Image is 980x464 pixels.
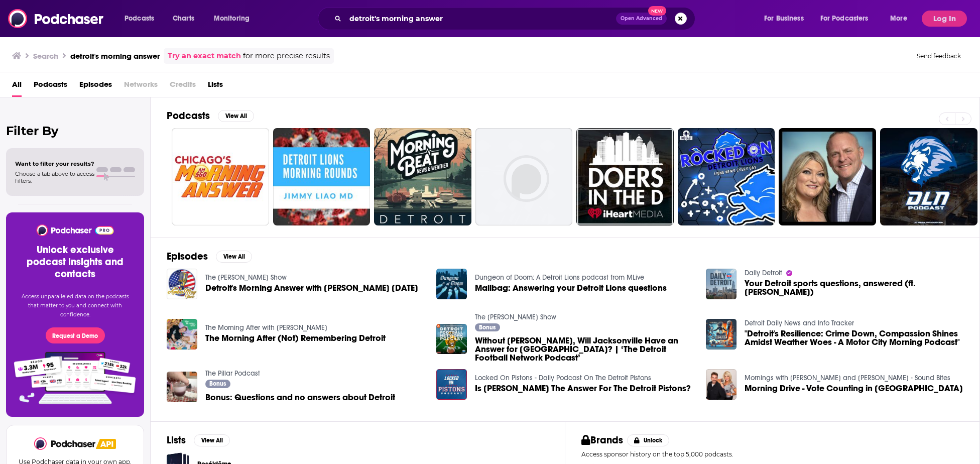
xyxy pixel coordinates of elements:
[34,76,67,97] a: Podcasts
[170,76,196,97] span: Credits
[12,76,22,97] a: All
[890,12,907,26] span: More
[205,369,260,378] a: The Pillar Podcast
[706,369,737,400] img: Morning Drive - Vote Counting in Detroit
[209,381,226,387] span: Bonus
[475,384,691,393] a: Is Dwane Casey The Answer For The Detroit Pistons?
[706,319,737,350] img: "Detroit's Resilience: Crime Down, Compassion Shines Amidst Weather Woes - A Motor City Morning P...
[345,11,616,27] input: Search podcasts, credits, & more...
[205,323,327,332] a: The Morning After with Kelly Stafford
[167,109,210,122] h2: Podcasts
[581,434,623,446] h2: Brands
[581,450,963,458] p: Access sponsor history on the top 5,000 podcasts.
[745,319,854,327] a: Detroit Daily News and Info Tracker
[706,269,737,299] img: Your Detroit sports questions, answered (ft. Fletcher Sharpe)
[36,224,114,236] img: Podchaser - Follow, Share and Rate Podcasts
[820,12,869,26] span: For Podcasters
[18,244,132,280] h3: Unlock exclusive podcast insights and contacts
[475,384,691,393] span: Is [PERSON_NAME] The Answer For The Detroit Pistons?
[745,279,963,296] a: Your Detroit sports questions, answered (ft. Fletcher Sharpe)
[207,11,263,27] button: open menu
[6,124,144,138] h2: Filter By
[46,327,105,343] button: Request a Demo
[117,11,167,27] button: open menu
[757,11,816,27] button: open menu
[194,434,230,446] button: View All
[167,434,186,446] h2: Lists
[745,384,963,393] a: Morning Drive - Vote Counting in Detroit
[205,284,418,292] a: Detroit's Morning Answer with John Anthony 02-20-25
[173,12,194,26] span: Charts
[216,251,252,263] button: View All
[34,437,96,450] img: Podchaser - Follow, Share and Rate Podcasts
[167,250,208,263] h2: Episodes
[70,51,160,61] h3: detroit's morning answer
[11,352,140,405] img: Pro Features
[475,336,694,362] a: Without Trevor Lawrence, Will Jacksonville Have an Answer for Detroit? | ‘The Detroit Football Ne...
[745,269,782,277] a: Daily Detroit
[745,374,950,382] a: Mornings with Mike and Meg - Sound Bites
[205,273,287,282] a: The Amber May Show
[764,12,804,26] span: For Business
[922,11,967,27] button: Log In
[914,52,964,60] button: Send feedback
[327,7,705,30] div: Search podcasts, credits, & more...
[125,12,154,26] span: Podcasts
[475,273,644,282] a: Dungeon of Doom: A Detroit Lions podcast from MLive
[475,313,556,321] a: The Valenti Show
[167,319,197,350] img: The Morning After (Not) Remembering Detroit
[214,12,250,26] span: Monitoring
[167,250,252,263] a: EpisodesView All
[167,269,197,299] img: Detroit's Morning Answer with John Anthony 02-20-25
[167,372,197,402] img: Bonus: Questions and no answers about Detroit
[124,76,158,97] span: Networks
[745,329,963,346] a: "Detroit's Resilience: Crime Down, Compassion Shines Amidst Weather Woes - A Motor City Morning P...
[166,11,200,27] a: Charts
[243,50,330,62] span: for more precise results
[8,9,104,28] img: Podchaser - Follow, Share and Rate Podcasts
[205,393,395,402] a: Bonus: Questions and no answers about Detroit
[479,324,496,330] span: Bonus
[475,284,667,292] a: Mailbag: Answering your Detroit Lions questions
[436,324,467,355] a: Without Trevor Lawrence, Will Jacksonville Have an Answer for Detroit? | ‘The Detroit Football Ne...
[167,434,230,446] a: ListsView All
[168,50,241,62] a: Try an exact match
[18,292,132,319] p: Access unparalleled data on the podcasts that matter to you and connect with confidence.
[475,374,651,382] a: Locked On Pistons - Daily Podcast On The Detroit Pistons
[205,334,386,342] a: The Morning After (Not) Remembering Detroit
[475,336,694,362] span: Without [PERSON_NAME], Will Jacksonville Have an Answer for [GEOGRAPHIC_DATA]? | ‘The Detroit Foo...
[616,13,667,25] button: Open AdvancedNew
[208,76,223,97] a: Lists
[205,284,418,292] span: Detroit's Morning Answer with [PERSON_NAME] [DATE]
[436,269,467,299] img: Mailbag: Answering your Detroit Lions questions
[167,109,254,122] a: PodcastsView All
[621,16,662,21] span: Open Advanced
[33,51,58,61] h3: Search
[96,439,116,449] img: Podchaser API banner
[79,76,112,97] a: Episodes
[436,369,467,400] img: Is Dwane Casey The Answer For The Detroit Pistons?
[814,11,883,27] button: open menu
[627,434,670,446] button: Unlock
[15,170,94,184] span: Choose a tab above to access filters.
[15,160,94,167] span: Want to filter your results?
[745,279,963,296] span: Your Detroit sports questions, answered (ft. [PERSON_NAME])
